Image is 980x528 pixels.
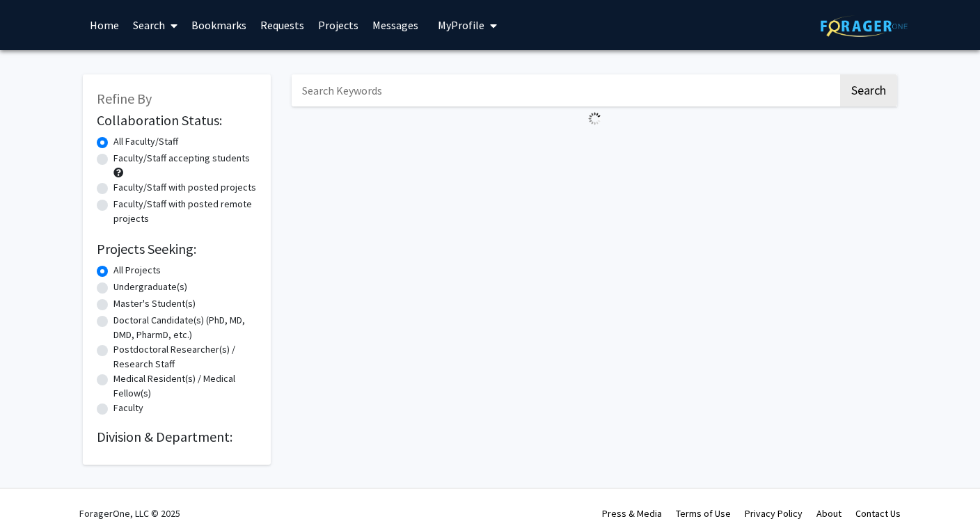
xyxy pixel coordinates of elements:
a: About [816,507,841,520]
img: Loading [583,106,607,131]
a: Requests [253,1,311,49]
img: ForagerOne Logo [821,15,908,37]
label: Postdoctoral Researcher(s) / Research Staff [113,342,257,371]
label: Faculty/Staff with posted projects [113,180,256,195]
a: Projects [311,1,365,49]
a: Search [126,1,184,49]
span: Refine By [97,90,152,107]
a: Messages [365,1,425,49]
span: My Profile [438,18,484,32]
h2: Projects Seeking: [97,241,257,257]
a: Privacy Policy [745,507,803,520]
nav: Page navigation [292,131,897,163]
label: All Faculty/Staff [113,134,178,149]
label: Doctoral Candidate(s) (PhD, MD, DMD, PharmD, etc.) [113,313,257,342]
label: Faculty/Staff accepting students [113,151,250,166]
a: Press & Media [602,507,662,520]
label: Medical Resident(s) / Medical Fellow(s) [113,371,257,401]
label: Faculty/Staff with posted remote projects [113,197,257,226]
label: Faculty [113,401,143,415]
a: Home [83,1,126,49]
label: Master's Student(s) [113,296,196,311]
input: Search Keywords [292,74,838,106]
h2: Collaboration Status: [97,112,257,129]
h2: Division & Department: [97,429,257,445]
a: Bookmarks [184,1,253,49]
button: Search [840,74,897,106]
label: Undergraduate(s) [113,280,187,294]
a: Terms of Use [676,507,731,520]
a: Contact Us [855,507,901,520]
label: All Projects [113,263,161,278]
